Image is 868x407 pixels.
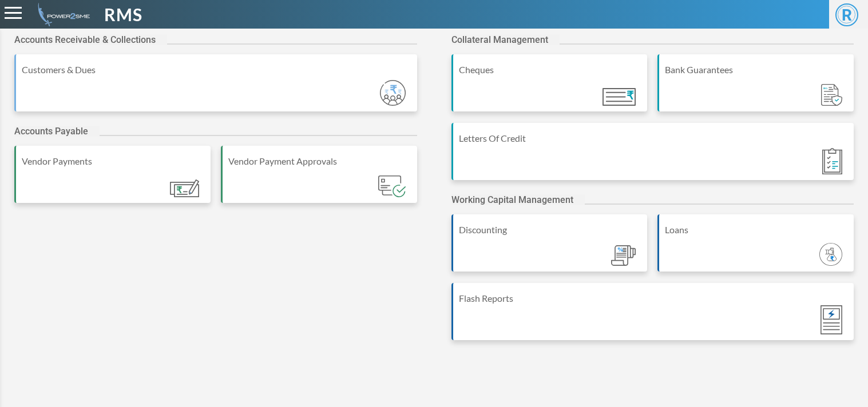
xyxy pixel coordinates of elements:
h2: Accounts Receivable & Collections [14,34,167,45]
a: Cheques Module_ic [451,54,648,123]
img: admin [33,3,90,26]
div: Discounting [459,223,642,237]
img: Module_ic [819,243,842,266]
div: Vendor Payments [22,154,205,168]
a: Letters Of Credit Module_ic [451,123,854,191]
img: Module_ic [603,88,636,106]
img: Module_ic [378,175,405,197]
div: Customers & Dues [22,63,411,77]
a: Discounting Module_ic [451,214,648,283]
span: R [835,3,858,26]
a: Loans Module_ic [657,214,854,283]
div: Cheques [459,63,642,77]
div: Letters Of Credit [459,131,849,145]
div: Vendor Payment Approvals [228,154,411,168]
img: Module_ic [170,179,199,197]
h2: Accounts Payable [14,126,100,137]
img: Module_ic [822,148,842,174]
div: Bank Guarantees [665,63,848,77]
a: Bank Guarantees Module_ic [657,54,854,123]
a: Flash Reports Module_ic [451,283,854,352]
h2: Collateral Management [451,34,560,45]
div: Loans [665,223,848,237]
h2: Working Capital Management [451,194,585,205]
img: Module_ic [380,80,406,106]
span: RMS [104,2,142,27]
a: Vendor Payments Module_ic [14,146,211,214]
img: Module_ic [821,305,842,334]
div: Flash Reports [459,292,849,305]
a: Vendor Payment Approvals Module_ic [221,146,417,214]
img: Module_ic [821,84,842,106]
img: Module_ic [611,245,636,266]
a: Customers & Dues Module_ic [14,54,417,123]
